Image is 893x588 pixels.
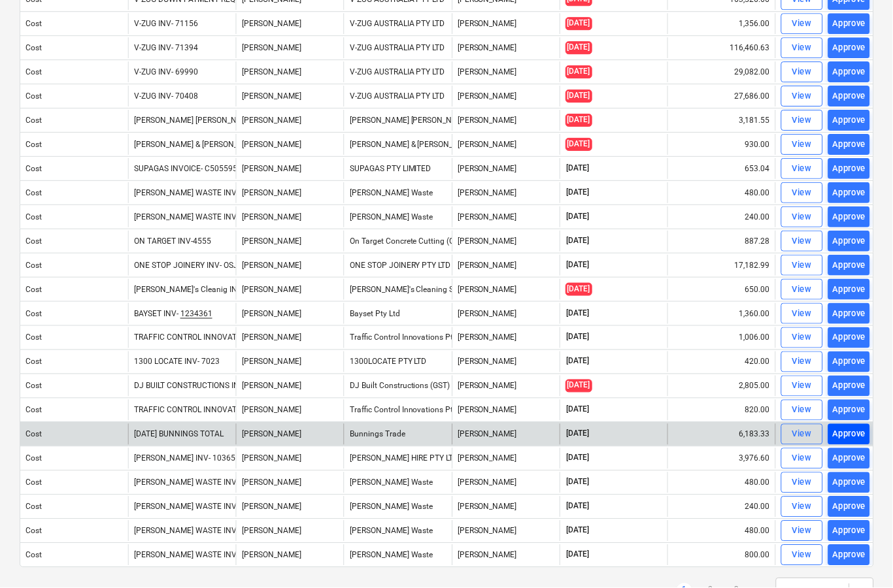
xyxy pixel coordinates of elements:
div: [PERSON_NAME] [452,376,560,397]
div: SUPAGAS PTY LIMITED [344,158,452,179]
span: Della Rosa [242,164,301,173]
button: Approve [829,231,871,252]
button: Approve [829,110,871,131]
span: Della Rosa [242,454,301,463]
div: View [793,137,813,152]
div: Cost [25,188,42,197]
button: Approve [829,400,871,421]
div: Approve [834,500,867,515]
span: Della Rosa [242,382,301,391]
div: View [793,161,813,176]
div: [PERSON_NAME] [452,351,560,372]
div: Cost [25,551,42,560]
div: View [793,451,813,466]
div: SUPAGAS INVOICE- C505595-9-2025 [134,164,264,173]
div: Cost [25,164,42,173]
div: [PERSON_NAME] WASTE INV- 20747 [134,527,263,536]
div: 6,183.33 [668,424,776,445]
div: Bunnings Trade [344,424,452,445]
div: [PERSON_NAME] [452,303,560,324]
button: Approve [829,86,871,106]
span: Della Rosa [242,140,301,149]
div: DJ Built Constructions (GST) [344,376,452,397]
div: 240.00 [668,497,776,517]
div: Approve [834,524,867,539]
div: Approve [834,137,867,152]
div: View [793,331,813,346]
span: [DATE] [566,283,593,295]
span: Della Rosa [242,357,301,367]
div: 650.00 [668,279,776,300]
span: Della Rosa [242,43,301,52]
button: View [782,231,824,252]
span: Della Rosa [242,551,301,560]
button: View [782,86,824,106]
div: [PERSON_NAME]'s Cleaning Service [344,279,452,300]
div: Traffic Control Innovations Pty Ltd [344,400,452,421]
span: Della Rosa [242,212,301,221]
div: View [793,476,813,491]
div: View [793,113,813,128]
span: [DATE] [566,308,592,319]
div: V-ZUG AUSTRALIA PTY LTD [344,86,452,106]
div: [PERSON_NAME] Waste [344,521,452,542]
div: Cost [25,406,42,415]
div: [PERSON_NAME] [452,400,560,421]
button: View [782,206,824,227]
div: Cost [25,91,42,101]
div: Approve [834,258,867,273]
button: View [782,303,824,324]
div: Approve [834,427,867,442]
div: [DATE] BUNNINGS TOTAL [134,430,224,439]
div: Cost [25,309,42,318]
div: [PERSON_NAME] [452,13,560,34]
button: View [782,497,824,517]
span: [DATE] [566,259,592,270]
div: [PERSON_NAME] Waste [344,472,452,493]
button: Approve [829,376,871,397]
div: ONE STOP JOINERY INV- OSJ1643-2 [134,261,263,270]
div: TRAFFIC CONTROL INNOVATIONS INV- 00067289 [134,406,310,415]
div: V-ZUG INV- 70408 [134,91,198,101]
div: [PERSON_NAME] [452,182,560,203]
span: [DATE] [566,187,592,198]
span: [DATE] [566,332,592,343]
div: [PERSON_NAME] [452,86,560,106]
div: Approve [834,161,867,176]
span: Della Rosa [242,527,301,536]
button: Approve [829,351,871,372]
span: Della Rosa [242,237,301,246]
button: View [782,472,824,493]
div: View [793,548,813,563]
div: V-ZUG INV- 71156 [134,19,198,28]
span: [DATE] [566,356,592,367]
div: Cost [25,285,42,294]
div: View [793,234,813,249]
div: Cost [25,333,42,342]
div: Approve [834,282,867,297]
button: View [782,327,824,348]
div: [PERSON_NAME] & [PERSON_NAME] (GST Free) [344,134,452,155]
div: 820.00 [668,400,776,421]
div: [PERSON_NAME] [452,521,560,542]
span: [DATE] [566,525,592,536]
button: Approve [829,448,871,469]
button: View [782,255,824,276]
div: 480.00 [668,521,776,542]
button: View [782,351,824,372]
div: [PERSON_NAME] Waste [344,497,452,517]
button: View [782,424,824,445]
div: [PERSON_NAME] & [PERSON_NAME] INV- 020 [134,140,294,149]
span: [DATE] [566,114,593,126]
button: Approve [829,37,871,58]
div: View [793,41,813,56]
div: Cost [25,357,42,367]
span: [DATE] [566,235,592,246]
button: Approve [829,424,871,445]
div: [PERSON_NAME] [452,424,560,445]
button: Approve [829,158,871,179]
div: View [793,427,813,442]
div: Cost [25,382,42,391]
div: Approve [834,331,867,346]
div: [PERSON_NAME] [452,206,560,227]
